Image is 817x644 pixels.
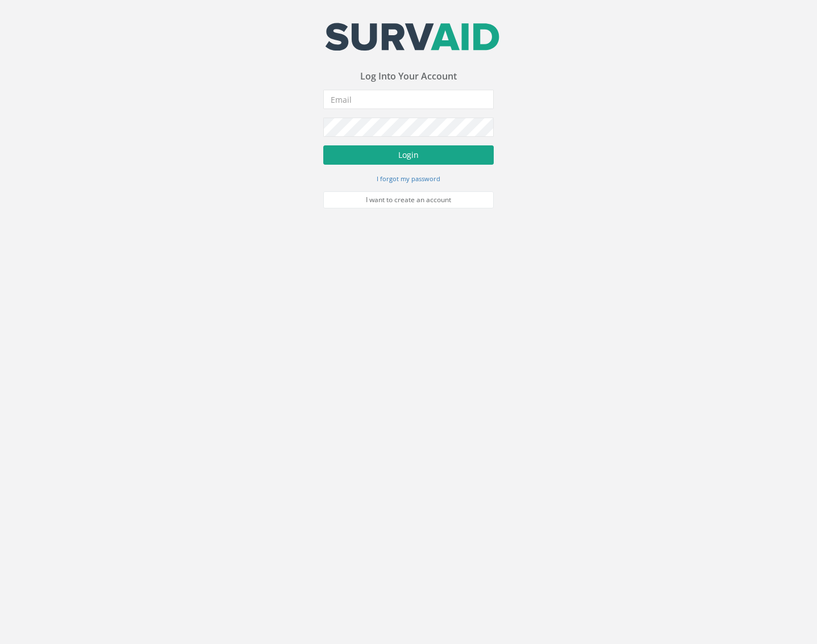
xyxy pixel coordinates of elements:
input: Email [323,90,494,109]
a: I forgot my password [377,173,440,183]
a: I want to create an account [323,191,494,208]
button: Login [323,145,494,165]
small: I forgot my password [377,174,440,183]
h3: Log Into Your Account [323,72,494,82]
